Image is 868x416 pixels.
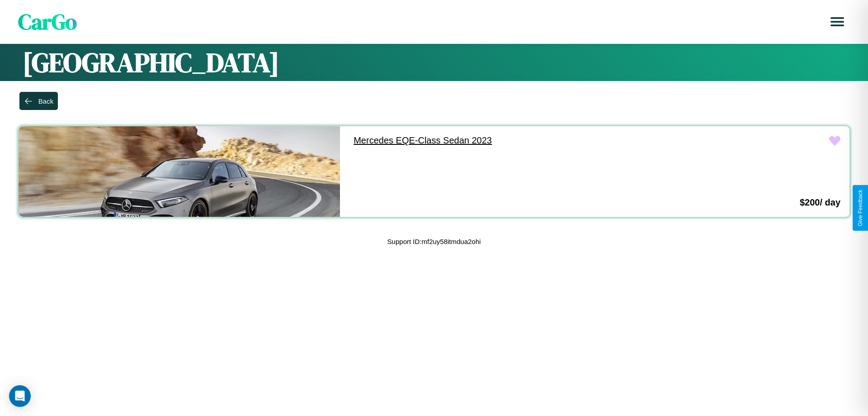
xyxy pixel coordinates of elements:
h1: [GEOGRAPHIC_DATA] [23,44,845,81]
button: Back [19,92,58,110]
span: CarGo [18,7,77,37]
div: Open Intercom Messenger [9,385,31,407]
a: Mercedes EQE-Class Sedan 2023 [344,126,666,155]
p: Support ID: mf2uy58itmdua2ohi [387,235,481,248]
div: Give Feedback [857,190,863,226]
button: Open menu [825,9,850,34]
h3: $ 200 / day [800,197,840,208]
div: Back [38,97,53,105]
